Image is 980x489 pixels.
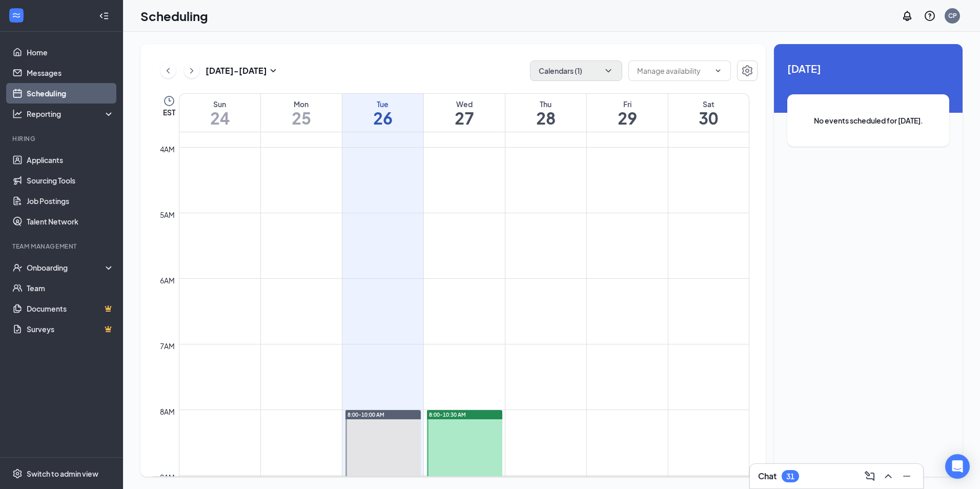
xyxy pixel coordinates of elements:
a: August 24, 2025 [179,94,260,132]
div: Fri [587,99,668,109]
a: Scheduling [27,83,114,104]
svg: UserCheck [12,262,23,273]
a: SurveysCrown [27,319,114,339]
a: DocumentsCrown [27,298,114,319]
a: August 25, 2025 [261,94,342,132]
div: Thu [505,99,586,109]
h1: 29 [587,109,668,127]
svg: ChevronLeft [163,65,173,77]
a: Sourcing Tools [27,170,114,191]
svg: Minimize [901,470,913,482]
svg: ChevronRight [187,65,197,77]
div: 6am [158,275,177,286]
svg: ChevronDown [714,67,722,75]
h1: 28 [505,109,586,127]
h3: Chat [758,471,777,482]
span: 8:00-10:00 AM [348,411,384,418]
svg: ComposeMessage [864,470,876,482]
div: Hiring [12,134,112,143]
div: Tue [342,99,423,109]
button: ChevronRight [184,63,199,78]
div: 8am [158,406,177,417]
button: ChevronLeft [160,63,176,78]
a: Job Postings [27,191,114,211]
button: ChevronUp [880,468,896,484]
div: 4am [158,144,177,155]
a: August 29, 2025 [587,94,668,132]
button: Settings [737,60,758,81]
span: No events scheduled for [DATE]. [808,115,929,126]
h1: Scheduling [140,7,208,25]
svg: Collapse [99,11,109,21]
a: Team [27,278,114,298]
svg: Settings [741,65,753,77]
svg: WorkstreamLogo [11,10,22,21]
h1: 26 [342,109,423,127]
div: Onboarding [27,262,106,273]
span: 8:00-10:30 AM [429,411,466,418]
div: 31 [786,472,794,481]
svg: SmallChevronDown [267,65,279,77]
div: Sat [668,99,749,109]
div: Reporting [27,109,115,119]
h1: 25 [261,109,342,127]
a: Applicants [27,150,114,170]
div: Mon [261,99,342,109]
div: CP [948,11,957,20]
a: August 30, 2025 [668,94,749,132]
div: Sun [179,99,260,109]
button: Calendars (1)ChevronDown [530,60,622,81]
h1: 27 [424,109,505,127]
svg: ChevronUp [882,470,894,482]
svg: QuestionInfo [924,10,936,22]
div: Team Management [12,242,112,251]
a: Home [27,42,114,63]
svg: Settings [12,468,23,479]
h1: 24 [179,109,260,127]
button: ComposeMessage [862,468,878,484]
a: August 28, 2025 [505,94,586,132]
svg: ChevronDown [603,66,614,76]
svg: Clock [163,95,175,107]
h3: [DATE] - [DATE] [206,65,267,76]
h1: 30 [668,109,749,127]
button: Minimize [899,468,915,484]
div: Open Intercom Messenger [945,454,970,479]
span: EST [163,107,175,117]
div: Switch to admin view [27,468,98,479]
div: 7am [158,340,177,352]
div: 9am [158,472,177,483]
svg: Analysis [12,109,23,119]
a: August 27, 2025 [424,94,505,132]
div: 5am [158,209,177,220]
a: Talent Network [27,211,114,232]
div: Wed [424,99,505,109]
a: August 26, 2025 [342,94,423,132]
span: [DATE] [787,60,949,76]
svg: Notifications [901,10,913,22]
a: Messages [27,63,114,83]
input: Manage availability [637,65,710,76]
